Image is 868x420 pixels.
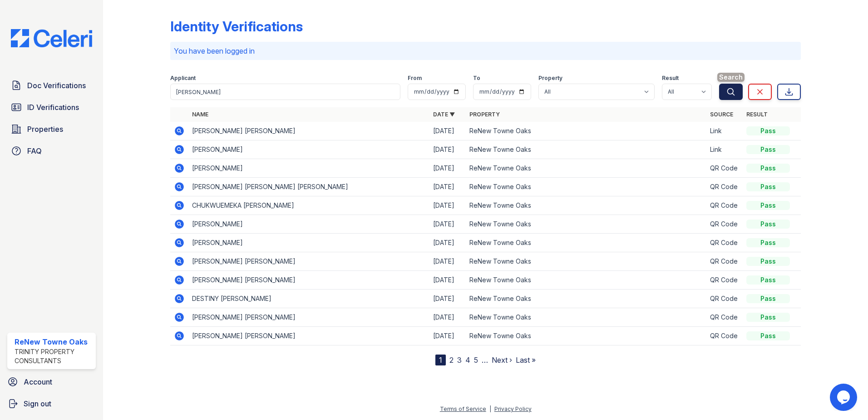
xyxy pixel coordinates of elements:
[27,124,63,135] span: Properties
[188,252,429,271] td: [PERSON_NAME] [PERSON_NAME]
[465,355,470,365] a: 4
[192,111,208,118] a: Name
[706,308,743,327] td: QR Code
[746,275,790,285] div: Pass
[7,76,96,95] a: Doc Verifications
[408,75,422,82] label: From
[717,73,745,82] span: Search
[4,373,99,391] a: Account
[746,220,790,229] div: Pass
[188,290,429,308] td: DESTINY [PERSON_NAME]
[706,159,743,178] td: QR Code
[492,355,512,365] a: Next ›
[429,252,466,271] td: [DATE]
[429,327,466,345] td: [DATE]
[429,196,466,215] td: [DATE]
[170,75,196,82] label: Applicant
[466,327,707,345] td: ReNew Towne Oaks
[466,234,707,252] td: ReNew Towne Oaks
[15,347,92,365] div: Trinity Property Consultants
[466,290,707,308] td: ReNew Towne Oaks
[494,405,532,412] a: Privacy Policy
[466,308,707,327] td: ReNew Towne Oaks
[482,355,488,365] span: …
[449,355,454,365] a: 2
[706,122,743,140] td: Link
[746,201,790,210] div: Pass
[466,271,707,290] td: ReNew Towne Oaks
[474,355,478,365] a: 5
[429,178,466,196] td: [DATE]
[429,122,466,140] td: [DATE]
[15,336,92,347] div: ReNew Towne Oaks
[830,384,859,411] iframe: chat widget
[466,196,707,215] td: ReNew Towne Oaks
[433,111,455,118] a: Date ▼
[457,355,462,365] a: 3
[473,75,480,82] label: To
[24,398,51,409] span: Sign out
[429,271,466,290] td: [DATE]
[170,84,400,100] input: Search by name or phone number
[746,294,790,303] div: Pass
[746,126,790,135] div: Pass
[188,178,429,196] td: [PERSON_NAME] [PERSON_NAME] [PERSON_NAME]
[706,252,743,271] td: QR Code
[746,145,790,154] div: Pass
[27,145,42,156] span: FAQ
[429,215,466,234] td: [DATE]
[466,140,707,159] td: ReNew Towne Oaks
[435,355,446,365] div: 1
[188,215,429,234] td: [PERSON_NAME]
[4,29,99,47] img: CE_Logo_Blue-a8612792a0a2168367f1c8372b55b34899dd931a85d93a1a3d3e32e68fde9ad4.png
[188,140,429,159] td: [PERSON_NAME]
[7,98,96,116] a: ID Verifications
[24,376,52,387] span: Account
[27,80,86,91] span: Doc Verifications
[746,257,790,266] div: Pass
[4,395,99,413] a: Sign out
[706,140,743,159] td: Link
[429,234,466,252] td: [DATE]
[706,271,743,290] td: QR Code
[188,159,429,178] td: [PERSON_NAME]
[429,290,466,308] td: [DATE]
[538,75,562,82] label: Property
[746,111,768,118] a: Result
[746,313,790,322] div: Pass
[516,355,536,365] a: Last »
[170,18,303,35] div: Identity Verifications
[174,45,797,56] p: You have been logged in
[188,327,429,345] td: [PERSON_NAME] [PERSON_NAME]
[466,159,707,178] td: ReNew Towne Oaks
[429,308,466,327] td: [DATE]
[466,215,707,234] td: ReNew Towne Oaks
[746,164,790,173] div: Pass
[466,178,707,196] td: ReNew Towne Oaks
[489,405,491,412] div: |
[429,140,466,159] td: [DATE]
[746,238,790,247] div: Pass
[188,308,429,327] td: [PERSON_NAME] [PERSON_NAME]
[7,142,96,160] a: FAQ
[710,111,733,118] a: Source
[746,331,790,340] div: Pass
[188,234,429,252] td: [PERSON_NAME]
[429,159,466,178] td: [DATE]
[7,120,96,138] a: Properties
[188,271,429,290] td: [PERSON_NAME] [PERSON_NAME]
[706,290,743,308] td: QR Code
[746,182,790,191] div: Pass
[662,75,679,82] label: Result
[706,178,743,196] td: QR Code
[466,122,707,140] td: ReNew Towne Oaks
[466,252,707,271] td: ReNew Towne Oaks
[188,122,429,140] td: [PERSON_NAME] [PERSON_NAME]
[706,196,743,215] td: QR Code
[188,196,429,215] td: CHUKWUEMEKA [PERSON_NAME]
[706,215,743,234] td: QR Code
[469,111,500,118] a: Property
[719,84,743,100] button: Search
[706,327,743,345] td: QR Code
